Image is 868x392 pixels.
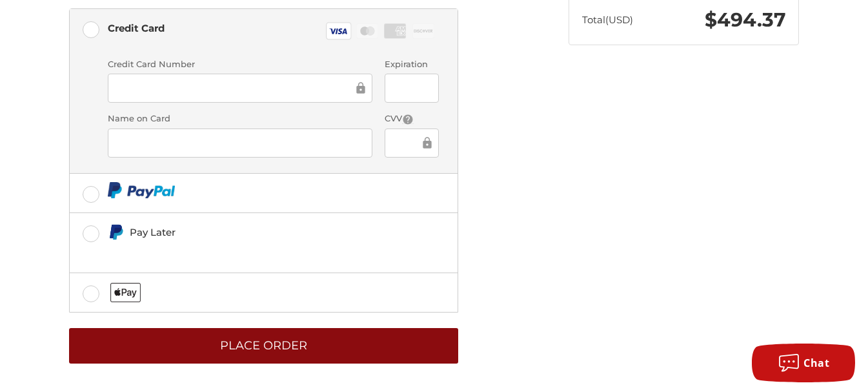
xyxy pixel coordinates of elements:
span: $494.37 [705,8,786,32]
img: Applepay icon [110,283,141,302]
img: Pay Later icon [108,224,124,240]
label: Expiration [385,58,438,71]
label: Credit Card Number [108,58,372,71]
iframe: Secure Credit Card Frame - Cardholder Name [117,135,363,150]
iframe: Secure Credit Card Frame - CVV [394,135,419,150]
span: Chat [803,356,829,370]
label: CVV [385,112,438,125]
img: PayPal icon [108,182,176,198]
label: Name on Card [108,112,372,125]
iframe: Secure Credit Card Frame - Credit Card Number [117,81,354,96]
div: Pay Later [130,222,369,243]
button: Place Order [69,328,458,364]
div: Credit Card [108,17,165,39]
iframe: Secure Credit Card Frame - Expiration Date [394,81,429,96]
button: Chat [752,344,855,382]
iframe: PayPal Message 1 [108,245,370,257]
span: Total (USD) [582,14,633,26]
